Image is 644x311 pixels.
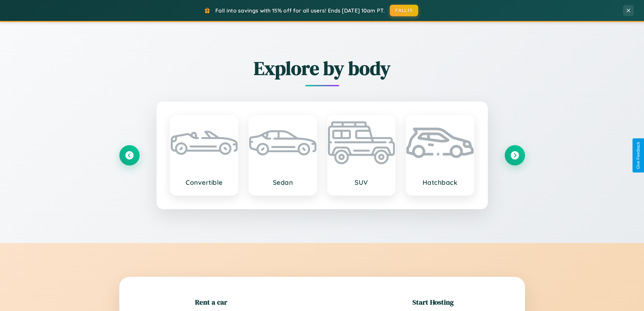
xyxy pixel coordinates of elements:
[335,178,388,186] h3: SUV
[636,142,641,169] div: Give Feedback
[412,297,454,307] h2: Start Hosting
[177,178,231,186] h3: Convertible
[119,55,525,81] h2: Explore by body
[390,5,418,16] button: FALL15
[215,7,385,14] span: Fall into savings with 15% off for all users! Ends [DATE] 10am PT.
[195,297,227,307] h2: Rent a car
[256,178,310,186] h3: Sedan
[413,178,467,186] h3: Hatchback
